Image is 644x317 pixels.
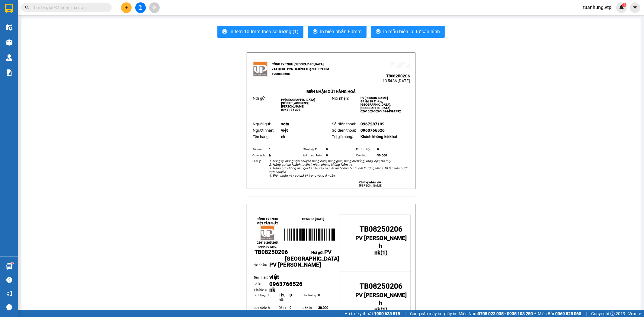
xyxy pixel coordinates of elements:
[254,293,268,306] td: Số lượng:
[610,312,615,316] span: copyright
[318,306,328,310] span: 30.000
[383,28,440,35] span: In mẫu biên lai tự cấu hình
[279,306,290,314] td: Đã TT:
[306,89,356,94] strong: BIÊN NHẬN GỬI HÀNG HOÁ
[260,226,275,241] img: logo
[269,287,275,293] span: nk
[269,154,271,157] span: h
[633,5,638,10] span: caret-down
[121,2,132,13] button: plus
[285,249,339,262] span: PV [GEOGRAPHIC_DATA]
[622,3,626,7] sup: 1
[257,241,278,248] span: 02616 265 265, 0944391392
[360,100,391,110] span: 85 Hai Bà Trưng, [GEOGRAPHIC_DATA], [GEOGRAPHIC_DATA]
[6,54,12,61] img: warehouse-icon
[332,96,349,101] span: Nơi nhận:
[138,5,143,10] span: file-add
[281,101,309,108] span: [STREET_ADDRESS][PERSON_NAME]
[269,148,271,151] span: 1
[630,2,640,13] button: caret-down
[252,146,268,152] td: Số lượng:
[253,62,268,77] img: logo
[6,69,12,76] img: solution-icon
[320,28,362,35] span: In biên nhận 80mm
[534,312,536,315] span: ⚪️
[253,122,271,126] span: Người gửi:
[268,293,270,297] span: 1
[302,217,324,221] span: 13:54:36 [DATE]
[149,2,160,13] button: aim
[376,29,381,35] span: printer
[355,235,407,242] span: PV [PERSON_NAME]
[326,148,328,151] span: 0
[268,306,270,310] span: h
[359,184,383,187] span: [PERSON_NAME]
[359,181,383,184] strong: Chữ ký nhân viên
[281,134,285,139] span: nk
[255,249,288,255] span: TB08250206
[332,128,356,133] span: Số điện thoại:
[303,146,325,152] td: Thụ hộ/ Phí
[135,2,146,13] button: file-add
[326,154,328,157] span: 0
[269,261,321,268] span: PV [PERSON_NAME]
[360,96,388,100] span: PV [PERSON_NAME]
[217,26,303,38] button: printerIn tem 100mm theo số lượng (1)
[379,243,382,249] span: h
[6,24,12,30] img: warehouse-icon
[555,311,581,316] strong: 0369 525 060
[303,152,325,158] td: Đã thanh toán:
[11,262,13,264] sup: 1
[25,5,29,10] span: search
[410,310,457,317] span: Cung cấp máy in - giấy in:
[253,96,266,101] span: Nơi gửi:
[332,122,356,126] span: Số điện thoại:
[269,274,279,280] span: việt
[578,4,616,11] span: tuanhung.vtp
[374,249,380,256] span: nk
[360,110,401,113] span: 02616 265 265, 0944391392
[6,291,12,296] span: notification
[281,98,315,101] span: PV [GEOGRAPHIC_DATA]
[478,311,533,316] strong: 0708 023 035 - 0935 103 250
[308,26,367,38] button: printerIn biên nhận 80mm
[623,3,625,7] span: 1
[360,225,402,233] span: TB08250206
[279,293,285,302] span: Thu hộ:
[272,62,329,75] strong: CÔNG TY TNHH [GEOGRAPHIC_DATA] 214 QL13 - P.26 - Q.BÌNH THẠNH - TP HCM 1900888606
[254,287,269,293] td: Tên hàng:
[386,74,410,78] span: TB08250206
[254,306,268,314] td: Quy cách:
[379,300,382,306] span: h
[281,108,300,111] span: 0943 134 393
[377,154,387,157] span: 30.000
[377,148,379,151] span: 0
[405,310,405,317] span: |
[254,281,269,288] td: Số ĐT:
[382,249,386,256] span: 1
[371,26,445,38] button: printerIn mẫu biên lai tự cấu hình
[303,293,318,306] td: Phí thu hộ:
[344,310,400,317] span: Hỗ trợ kỹ thuật:
[355,146,376,152] td: Phí thu hộ:
[222,29,227,35] span: printer
[355,152,376,158] td: Còn lại:
[459,310,533,317] span: Miền Nam
[355,292,407,299] span: PV [PERSON_NAME]
[383,78,410,83] span: 13:54:36 [DATE]
[313,29,318,35] span: printer
[538,310,581,317] span: Miền Bắc
[382,306,386,313] span: 1
[290,306,291,310] span: 0
[254,276,267,280] span: Tên nhận
[374,243,388,256] strong: ( )
[6,277,12,283] span: question-circle
[124,5,129,10] span: plus
[257,217,278,225] strong: CÔNG TY TNHH VIỆT TÂN PHÁT
[252,152,268,158] td: Quy cách:
[290,293,292,297] span: 0
[6,304,12,310] span: message
[281,128,288,133] span: việt
[253,128,274,133] span: Người nhận:
[303,306,318,314] td: Còn lại:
